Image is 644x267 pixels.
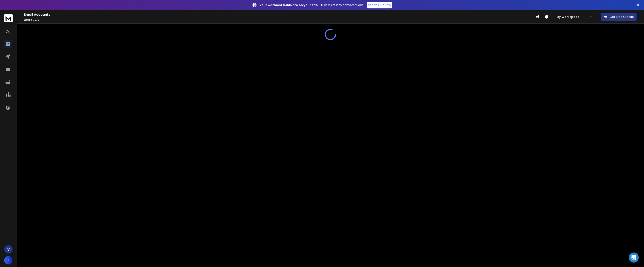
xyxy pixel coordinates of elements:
[260,3,363,7] p: – Turn visits into conversations
[260,3,318,7] strong: Your warmest leads are on your site
[24,18,535,21] p: Emails :
[4,256,13,264] button: T
[34,18,39,21] span: 0 / 0
[368,3,391,7] p: Reach Out Now
[629,252,639,263] div: Open Intercom Messenger
[367,2,392,8] a: Reach Out Now
[610,15,634,19] p: Get Free Credits
[557,15,581,19] p: My Workspace
[601,13,637,21] button: Get Free Credits
[24,12,535,17] h1: Email Accounts
[4,14,13,22] img: logo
